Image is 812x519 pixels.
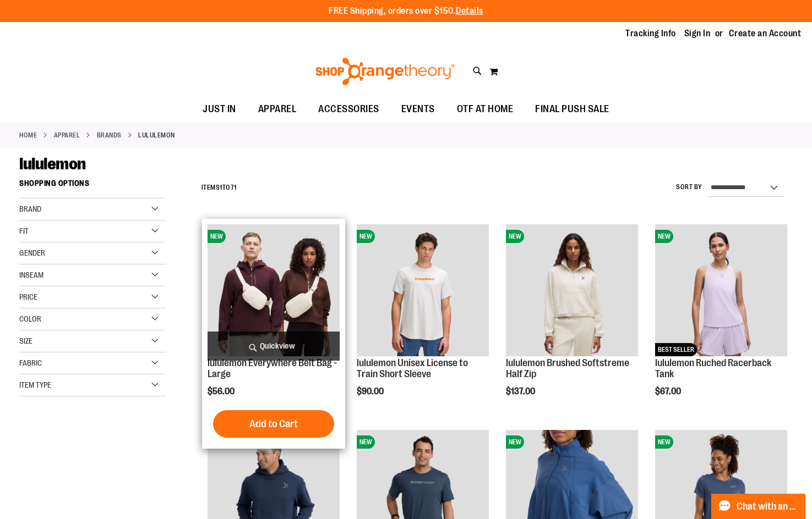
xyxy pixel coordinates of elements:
strong: lululemon [138,130,175,140]
span: NEW [655,435,673,449]
span: Chat with an Expert [737,501,799,512]
strong: Shopping Options [19,174,165,198]
div: product [202,219,345,449]
div: product [351,219,494,424]
span: APPAREL [258,97,297,122]
span: $137.00 [506,387,537,396]
span: ACCESSORIES [318,97,379,122]
a: lululemon Brushed Softstreme Half Zip [506,357,629,379]
a: Create an Account [729,27,802,40]
span: $56.00 [208,387,236,396]
span: Item Type [19,380,51,389]
span: NEW [357,230,375,243]
span: NEW [506,435,524,449]
span: Add to Cart [249,418,298,430]
button: Chat with an Expert [711,494,806,519]
span: NEW [357,435,375,449]
span: Gender [19,249,45,257]
p: FREE Shipping, orders over $150. [329,5,483,18]
div: product [650,219,793,424]
h2: Items to [201,179,237,196]
label: Sort By [676,183,702,192]
span: NEW [655,230,673,243]
a: lululemon Ruched Racerback Tank [655,357,771,379]
a: lululemon Everywhere Belt Bag - LargeNEW [208,224,340,358]
a: lululemon Brushed Softstreme Half ZipNEW [506,224,638,358]
span: 1 [220,184,222,191]
a: Quickview [208,332,340,361]
span: EVENTS [401,97,435,122]
span: Size [19,336,32,345]
div: product [500,219,644,424]
a: lululemon Ruched Racerback TankNEWBEST SELLER [655,224,787,358]
a: lululemon Unisex License to Train Short SleeveNEW [357,224,489,358]
span: NEW [208,230,226,243]
span: JUST IN [203,97,236,122]
a: lululemon Everywhere Belt Bag - Large [208,357,337,379]
span: Price [19,292,37,301]
span: NEW [506,230,524,243]
a: lululemon Unisex License to Train Short Sleeve [357,357,468,379]
span: OTF AT HOME [457,97,514,122]
span: lululemon [19,154,86,173]
a: BRANDS [97,130,122,140]
a: Sign In [684,27,711,40]
span: Inseam [19,270,43,279]
img: lululemon Ruched Racerback Tank [655,224,787,356]
span: Brand [19,205,41,213]
span: Color [19,314,41,323]
img: lululemon Everywhere Belt Bag - Large [208,224,340,356]
button: Add to Cart [213,410,334,438]
span: FINAL PUSH SALE [535,97,609,122]
span: Fabric [19,358,42,367]
a: APPAREL [54,130,80,140]
img: Shop Orangetheory [314,58,456,85]
span: Fit [19,227,29,235]
img: lululemon Unisex License to Train Short Sleeve [357,224,489,356]
a: Tracking Info [625,27,676,40]
span: $67.00 [655,387,683,396]
span: 71 [231,184,237,191]
a: Home [19,130,37,140]
img: lululemon Brushed Softstreme Half Zip [506,224,638,356]
span: BEST SELLER [655,343,697,356]
span: $90.00 [357,387,385,396]
a: Details [456,6,483,16]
